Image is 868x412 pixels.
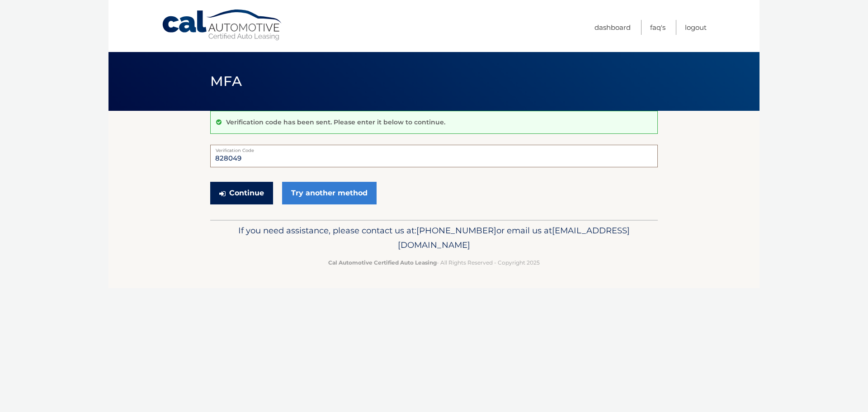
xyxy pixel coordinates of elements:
[161,9,283,41] a: Cal Automotive
[210,145,658,152] label: Verification Code
[416,225,496,236] span: [PHONE_NUMBER]
[594,20,631,35] a: Dashboard
[210,182,273,204] button: Continue
[216,223,652,252] p: If you need assistance, please contact us at: or email us at
[210,73,242,90] span: MFA
[216,258,652,267] p: - All Rights Reserved - Copyright 2025
[226,118,445,126] p: Verification code has been sent. Please enter it below to continue.
[328,259,437,266] strong: Cal Automotive Certified Auto Leasing
[282,182,377,204] a: Try another method
[210,145,658,167] input: Verification Code
[685,20,707,35] a: Logout
[650,20,665,35] a: FAQ's
[398,225,630,250] span: [EMAIL_ADDRESS][DOMAIN_NAME]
